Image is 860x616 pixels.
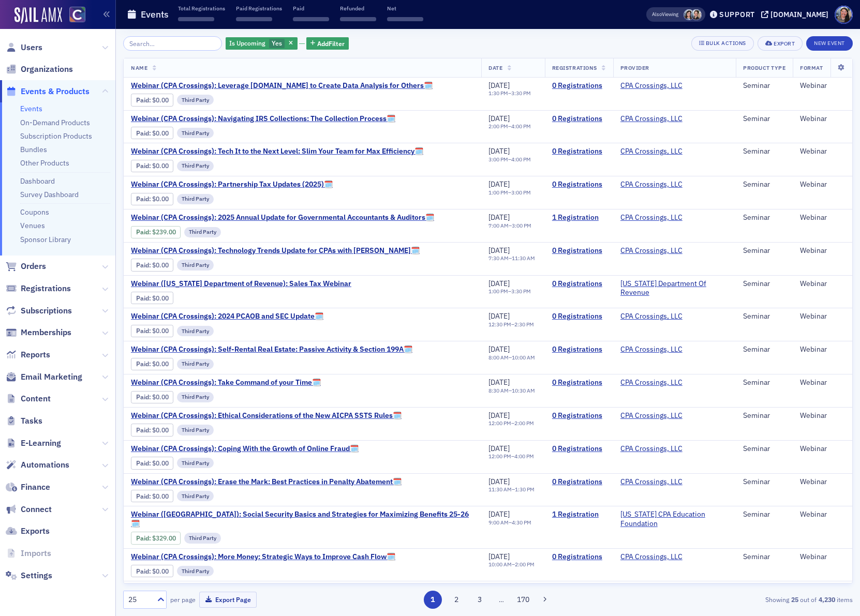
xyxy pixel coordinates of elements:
[743,147,785,156] div: Seminar
[136,162,152,170] span: :
[835,6,853,24] span: Profile
[488,222,509,229] time: 7:00 AM
[552,180,606,189] a: 0 Registrations
[620,312,683,321] a: CPA Crossings, LLC
[131,127,173,139] div: Paid: 0 - $0
[177,359,214,369] div: Third Party
[184,227,221,237] div: Third Party
[743,444,785,454] div: Seminar
[131,213,434,222] a: Webinar (CPA Crossings): 2025 Annual Update for Governmental Accountants & Auditors🗓️
[21,42,42,53] span: Users
[488,90,531,97] div: –
[552,246,606,256] a: 0 Registrations
[21,283,71,294] span: Registrations
[6,42,42,53] a: Users
[131,444,359,454] a: Webinar (CPA Crossings): Coping With the Growth of Online Fraud🗓️
[800,64,823,71] span: Format
[131,279,351,289] a: Webinar ([US_STATE] Department of Revenue): Sales Tax Webinar
[136,492,149,500] a: Paid
[620,180,683,189] a: CPA Crossings, LLC
[136,129,149,137] a: Paid
[488,189,531,196] div: –
[512,254,535,262] time: 11:30 AM
[21,349,50,360] span: Reports
[706,40,746,46] div: Bulk Actions
[20,176,55,186] a: Dashboard
[20,145,47,154] a: Bundles
[272,39,282,47] span: Yes
[177,95,214,105] div: Third Party
[21,482,50,493] span: Finance
[512,222,531,229] time: 3:00 PM
[620,345,686,354] span: CPA Crossings, LLC
[552,444,606,454] a: 0 Registrations
[488,420,534,427] div: –
[131,424,173,436] div: Paid: 1 - $0
[488,156,508,163] time: 3:00 PM
[131,378,321,387] a: Webinar (CPA Crossings): Take Command of your Time🗓️
[488,246,510,255] span: [DATE]
[131,180,333,189] a: Webinar (CPA Crossings): Partnership Tax Updates (2025)🗓️
[177,194,214,204] div: Third Party
[743,312,785,321] div: Seminar
[136,162,149,170] a: Paid
[340,5,376,12] p: Refunded
[136,294,149,302] a: Paid
[21,525,50,537] span: Exports
[21,305,72,317] span: Subscriptions
[152,459,169,467] span: $0.00
[774,41,795,47] div: Export
[6,459,69,471] a: Automations
[652,11,662,18] div: Also
[136,567,149,575] a: Paid
[488,255,535,262] div: –
[488,114,510,123] span: [DATE]
[136,393,149,401] a: Paid
[131,391,173,403] div: Paid: 0 - $0
[136,327,149,335] a: Paid
[131,477,402,487] span: Webinar (CPA Crossings): Erase the Mark: Best Practices in Penalty Abatement🗓️
[21,393,51,404] span: Content
[20,158,69,168] a: Other Products
[770,10,828,19] div: [DOMAIN_NAME]
[6,305,72,317] a: Subscriptions
[20,190,79,199] a: Survey Dashboard
[552,81,606,91] a: 0 Registrations
[800,279,845,289] div: Webinar
[21,415,42,427] span: Tasks
[6,349,50,360] a: Reports
[62,7,85,24] a: View Homepage
[552,312,606,321] a: 0 Registrations
[743,64,785,71] span: Product Type
[387,5,423,12] p: Net
[488,288,531,295] div: –
[20,235,71,244] a: Sponsor Library
[293,17,329,21] span: ‌
[800,378,845,387] div: Webinar
[806,38,853,47] a: New Event
[131,510,474,528] span: Webinar (CA): Social Security Basics and Strategies for Maximizing Benefits 25-26 🗓
[488,354,535,361] div: –
[488,387,535,394] div: –
[800,114,845,124] div: Webinar
[131,411,402,420] span: Webinar (CPA Crossings): Ethical Considerations of the New AICPA SSTS Rules🗓️
[620,246,686,256] span: CPA Crossings, LLC
[199,592,257,608] button: Export Page
[136,195,149,203] a: Paid
[552,114,606,124] a: 0 Registrations
[131,552,395,562] a: Webinar (CPA Crossings): More Money: Strategic Ways to Improve Cash Flow🗓️
[6,327,71,338] a: Memberships
[488,81,510,90] span: [DATE]
[620,81,683,91] a: CPA Crossings, LLC
[131,147,423,156] span: Webinar (CPA Crossings): Tech It to the Next Level: Slim Your Team for Max Efficiency🗓️
[152,129,169,137] span: $0.00
[136,261,149,269] a: Paid
[800,213,845,222] div: Webinar
[131,312,323,321] span: Webinar (CPA Crossings): 2024 PCAOB and SEC Update🗓️
[20,131,92,141] a: Subscription Products
[743,213,785,222] div: Seminar
[136,195,152,203] span: :
[620,444,686,454] span: CPA Crossings, LLC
